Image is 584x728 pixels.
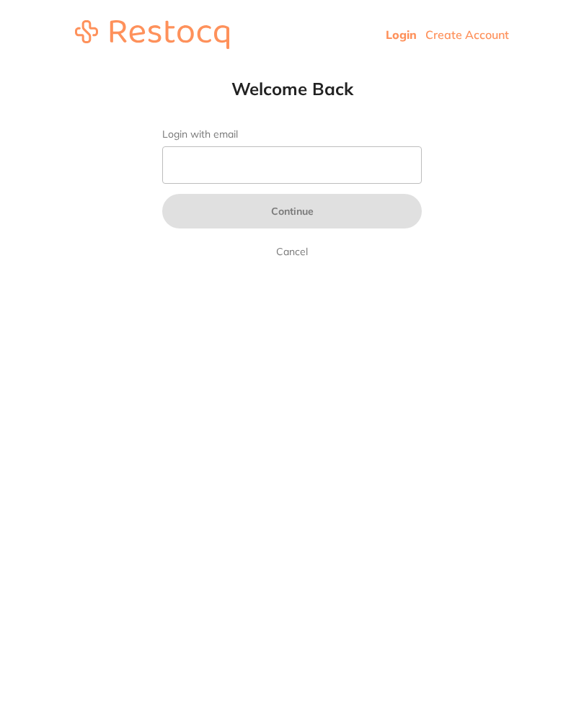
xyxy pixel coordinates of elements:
label: Login with email [162,128,422,141]
button: Continue [162,194,422,228]
h1: Welcome Back [133,78,451,99]
img: restocq_logo.svg [75,20,229,49]
a: Login [386,27,417,42]
a: Create Account [425,27,509,42]
a: Cancel [273,243,311,260]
